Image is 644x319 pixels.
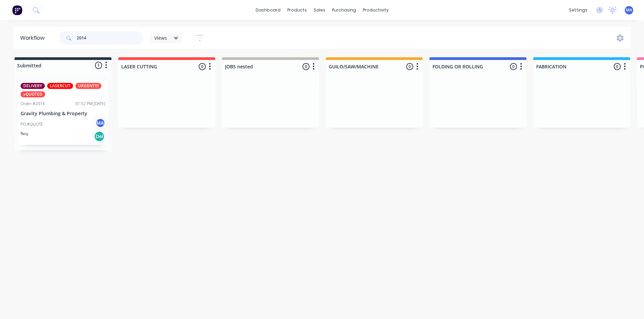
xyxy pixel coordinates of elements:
div: DELIVERY [21,83,45,89]
span: Views [154,34,167,41]
div: Del [94,131,105,142]
div: Workflow [20,34,48,42]
div: LASERCUT [47,83,73,89]
div: URGENT!!!! [75,83,101,89]
div: MA [95,118,105,128]
div: purchasing [329,5,359,15]
div: products [284,5,310,15]
div: DELIVERYLASERCUTURGENT!!!!xQUOTEDOrder #201401:52 PM [DATE]Gravity Plumbing & PropertyPO #QUOTEMA... [18,80,108,145]
div: 01:52 PM [DATE] [75,101,105,107]
div: productivity [359,5,392,15]
div: sales [310,5,329,15]
p: Gravity Plumbing & Property [21,111,105,117]
input: Search for orders... [77,31,143,45]
a: dashboard [252,5,284,15]
div: Order #2014 [21,101,45,107]
div: xQUOTED [21,91,45,97]
p: Req. [21,131,29,137]
p: PO #QUOTE [21,121,43,127]
div: settings [566,5,591,15]
img: Factory [12,5,22,15]
span: MA [626,7,632,13]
